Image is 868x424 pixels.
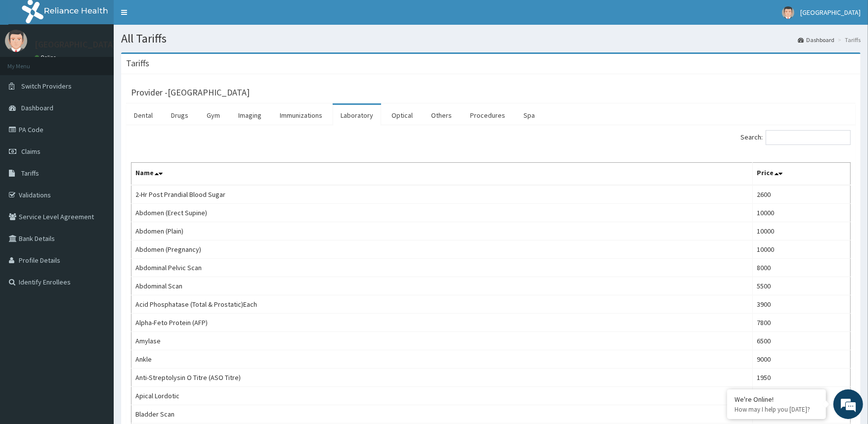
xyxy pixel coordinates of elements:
[131,163,753,186] th: Name
[782,6,794,19] img: User Image
[740,130,851,145] label: Search:
[753,185,851,204] td: 2600
[131,88,250,97] h3: Provider - [GEOGRAPHIC_DATA]
[131,332,753,350] td: Amylase
[131,369,753,387] td: Anti-Streptolysin O Titre (ASO Titre)
[21,147,41,156] span: Claims
[753,314,851,332] td: 7800
[131,240,753,259] td: Abdomen (Pregnancy)
[333,105,381,126] a: Laboratory
[121,32,861,45] h1: All Tariffs
[753,240,851,259] td: 10000
[163,105,196,126] a: Drugs
[5,30,27,52] img: User Image
[21,82,72,91] span: Switch Providers
[384,105,421,126] a: Optical
[835,36,861,44] li: Tariffs
[462,105,513,126] a: Procedures
[272,105,330,126] a: Immunizations
[131,295,753,314] td: Acid Phosphatase (Total & Prostatic)Each
[753,163,851,186] th: Price
[798,36,834,44] a: Dashboard
[131,204,753,222] td: Abdomen (Erect Supine)
[735,405,819,414] p: How may I help you today?
[753,295,851,314] td: 3900
[735,395,819,404] div: We're Online!
[126,105,161,126] a: Dental
[423,105,460,126] a: Others
[131,350,753,369] td: Ankle
[753,369,851,387] td: 1950
[753,222,851,240] td: 10000
[131,222,753,240] td: Abdomen (Plain)
[131,387,753,405] td: Apical Lordotic
[800,8,861,17] span: [GEOGRAPHIC_DATA]
[131,405,753,424] td: Bladder Scan
[753,350,851,369] td: 9000
[126,59,149,68] h3: Tariffs
[21,169,39,178] span: Tariffs
[131,259,753,277] td: Abdominal Pelvic Scan
[230,105,269,126] a: Imaging
[753,387,851,405] td: 10000
[131,277,753,295] td: Abdominal Scan
[21,103,53,112] span: Dashboard
[753,277,851,295] td: 5500
[753,204,851,222] td: 10000
[35,54,58,61] a: Online
[131,185,753,204] td: 2-Hr Post Prandial Blood Sugar
[753,332,851,350] td: 6500
[766,130,851,145] input: Search:
[516,105,543,126] a: Spa
[199,105,228,126] a: Gym
[35,40,116,49] p: [GEOGRAPHIC_DATA]
[131,314,753,332] td: Alpha-Feto Protein (AFP)
[753,259,851,277] td: 8000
